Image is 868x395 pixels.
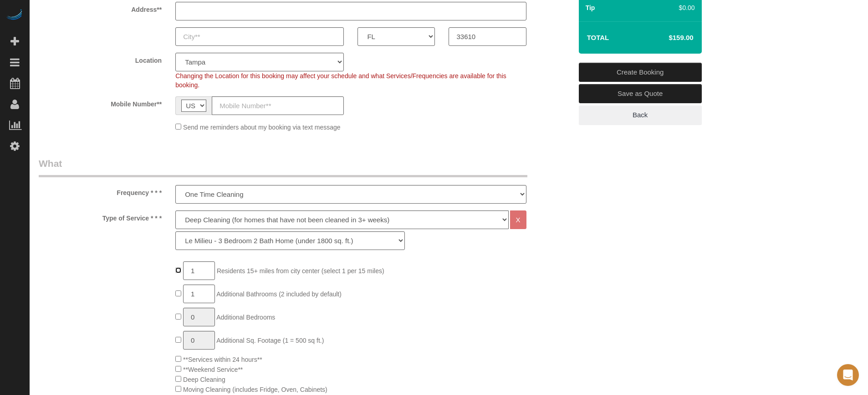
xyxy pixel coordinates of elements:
[32,96,168,109] label: Mobile Number**
[587,34,609,41] strong: Total
[837,364,859,386] div: Open Intercom Messenger
[5,9,24,22] img: Automaid Logo
[579,84,702,103] a: Save as Quote
[183,376,225,383] span: Deep Cleaning
[449,27,526,46] input: Zip Code**
[217,267,384,275] span: Residents 15+ miles from city center (select 1 per 15 miles)
[216,290,342,298] span: Additional Bathrooms (2 included by default)
[183,124,341,131] span: Send me reminders about my booking via text message
[39,157,527,177] legend: What
[586,3,595,12] label: Tip
[668,3,694,12] div: $0.00
[216,337,324,344] span: Additional Sq. Footage (1 = 500 sq ft.)
[216,314,275,321] span: Additional Bedrooms
[32,53,168,65] label: Location
[183,386,327,393] span: Moving Cleaning (includes Fridge, Oven, Cabinets)
[641,34,693,42] h4: $159.00
[175,72,506,89] span: Changing the Location for this booking may affect your schedule and what Services/Frequencies are...
[32,210,168,223] label: Type of Service * * *
[183,356,262,363] span: **Services within 24 hours**
[32,185,168,197] label: Frequency * * *
[579,105,702,125] a: Back
[579,63,702,82] a: Create Booking
[212,96,344,115] input: Mobile Number**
